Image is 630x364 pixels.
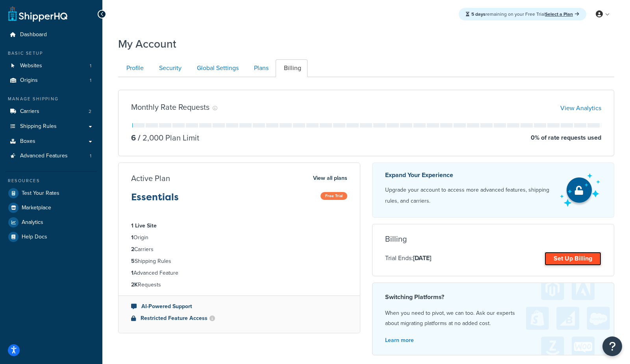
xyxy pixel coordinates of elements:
span: Carriers [20,108,39,115]
p: When you need to pivot, we can too. Ask our experts about migrating platforms at no added cost. [385,308,601,329]
p: Expand Your Experience [385,170,553,181]
li: Advanced Features [6,149,96,163]
li: AI-Powered Support [131,302,347,311]
strong: [DATE] [413,253,431,262]
a: Billing [276,59,308,77]
a: Help Docs [6,230,96,244]
a: Profile [118,59,150,77]
span: 1 [90,77,91,84]
span: Free Trial [321,192,347,200]
a: Websites 1 [6,59,96,73]
div: Manage Shipping [6,96,96,102]
p: Upgrade your account to access more advanced features, shipping rules, and carriers. [385,185,553,207]
a: Marketplace [6,201,96,215]
h3: Active Plan [131,174,170,183]
a: Dashboard [6,28,96,42]
p: 0 % of rate requests used [531,132,601,143]
a: Shipping Rules [6,119,96,134]
a: Security [151,59,188,77]
li: Restricted Feature Access [131,314,347,323]
span: 1 [90,153,91,159]
p: Trial Ends: [385,253,431,263]
span: Origins [20,77,38,84]
span: Help Docs [22,234,47,240]
span: Dashboard [20,31,47,38]
strong: 5 [131,257,135,265]
h3: Essentials [131,192,179,209]
h4: Switching Platforms? [385,292,601,302]
li: Carriers [6,104,96,119]
a: Select a Plan [545,11,579,18]
div: Basic Setup [6,50,96,57]
h3: Monthly Rate Requests [131,103,209,111]
li: Advanced Feature [131,269,347,277]
li: Requests [131,281,347,289]
span: / [138,132,141,144]
a: Advanced Features 1 [6,149,96,163]
h1: My Account [118,36,176,52]
a: Origins 1 [6,73,96,88]
span: Test Your Rates [22,190,59,197]
div: remaining on your Free Trial [459,8,586,20]
li: Origin [131,233,347,242]
strong: 5 days [471,11,485,18]
strong: 2 [131,245,134,253]
a: Learn more [385,336,414,344]
span: 1 [90,63,91,69]
a: ShipperHQ Home [8,6,67,22]
span: Analytics [22,219,43,226]
a: View Analytics [560,103,601,113]
a: Global Settings [189,59,245,77]
strong: 1 [131,269,133,277]
a: Analytics [6,215,96,229]
span: 2 [89,108,91,115]
li: Websites [6,59,96,73]
a: Carriers 2 [6,104,96,119]
a: Boxes [6,134,96,149]
a: Expand Your Experience Upgrade your account to access more advanced features, shipping rules, and... [372,163,614,218]
p: 2,000 Plan Limit [136,132,199,143]
span: Boxes [20,138,35,145]
span: Advanced Features [20,153,68,159]
strong: 1 [131,233,133,242]
strong: 2K [131,281,138,289]
button: Open Resource Center [602,336,622,356]
li: Origins [6,73,96,88]
a: Set Up Billing [545,252,601,266]
li: Carriers [131,245,347,254]
li: Shipping Rules [131,257,347,266]
strong: 1 Live Site [131,222,157,230]
a: Plans [246,59,275,77]
span: Websites [20,63,42,69]
span: Marketplace [22,205,51,211]
a: Test Your Rates [6,186,96,200]
div: Resources [6,177,96,184]
span: Shipping Rules [20,123,57,130]
h3: Billing [385,235,407,243]
a: View all plans [313,173,347,183]
p: 6 [131,132,136,143]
